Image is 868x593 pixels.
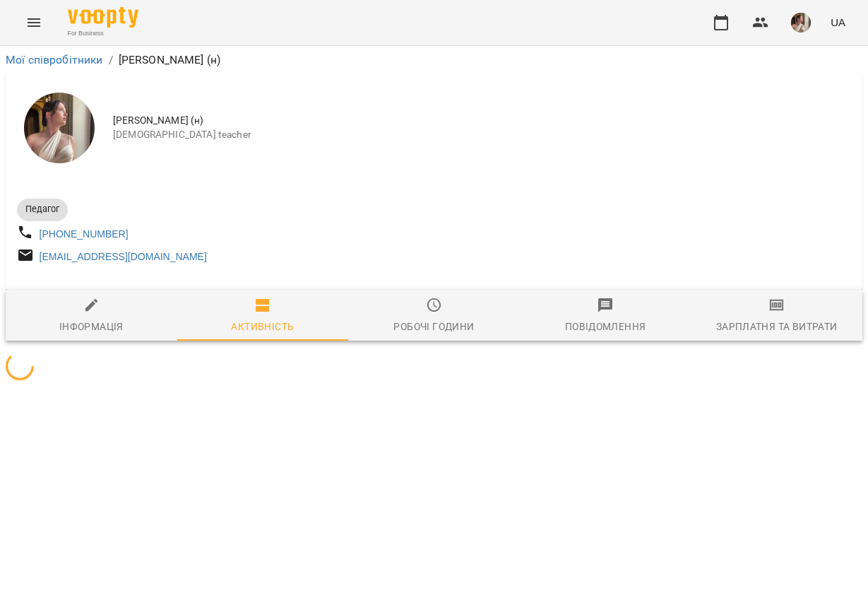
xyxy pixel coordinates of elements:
[716,318,838,335] div: Зарплатня та Витрати
[393,318,474,335] div: Робочі години
[831,15,845,30] span: UA
[68,29,138,38] span: For Business
[6,53,103,66] a: Мої співробітники
[68,7,138,28] img: Voopty Logo
[825,9,851,35] button: UA
[231,318,294,335] div: Активність
[119,52,221,69] p: [PERSON_NAME] (н)
[109,52,113,69] li: /
[113,114,851,128] span: [PERSON_NAME] (н)
[40,251,207,262] a: [EMAIL_ADDRESS][DOMAIN_NAME]
[17,203,68,216] span: Педагог
[59,318,124,335] div: Інформація
[24,93,95,163] img: Каліопіна Каміла (н)
[113,128,851,142] span: [DEMOGRAPHIC_DATA] teacher
[565,318,646,335] div: Повідомлення
[791,13,811,33] img: 0a4dad19eba764c2f594687fe5d0a04d.jpeg
[6,52,862,69] nav: breadcrumb
[40,228,129,240] a: [PHONE_NUMBER]
[17,6,51,40] button: Menu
